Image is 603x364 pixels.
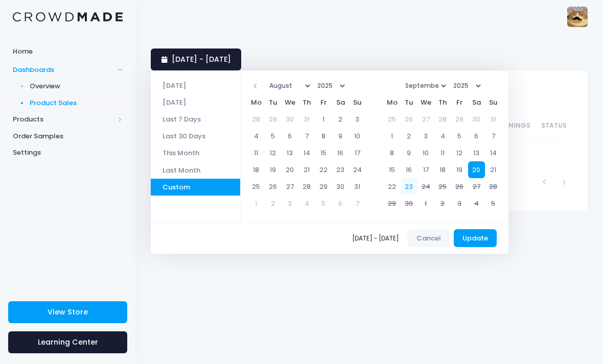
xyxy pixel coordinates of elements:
td: 22 [315,161,332,178]
span: Overview [30,81,123,91]
td: 4 [468,195,485,212]
td: 1 [418,195,434,212]
td: 2 [332,111,349,128]
td: 21 [485,161,502,178]
td: 22 [384,178,401,195]
td: 24 [349,161,366,178]
td: 14 [485,144,502,161]
td: 18 [434,161,451,178]
th: Tu [265,94,282,111]
td: 8 [384,144,401,161]
td: 3 [418,128,434,144]
th: Sa [332,94,349,111]
th: Fr [451,94,468,111]
td: 23 [332,161,349,178]
span: Settings [13,148,123,158]
td: 5 [265,128,282,144]
a: View Store [8,301,127,323]
th: We [282,94,298,111]
td: 10 [349,128,366,144]
td: 13 [282,144,298,161]
td: 14 [298,144,315,161]
td: 11 [248,144,265,161]
button: Cancel [407,229,450,248]
li: Last Month [151,161,240,178]
span: View Store [48,307,88,317]
td: 25 [248,178,265,195]
td: 31 [298,111,315,128]
td: 24 [418,178,434,195]
td: 6 [332,195,349,212]
td: 11 [434,144,451,161]
td: 26 [401,111,418,128]
th: Mo [248,94,265,111]
td: 29 [315,178,332,195]
td: 20 [282,161,298,178]
td: 15 [315,144,332,161]
td: 3 [451,195,468,212]
td: 29 [451,111,468,128]
td: 3 [349,111,366,128]
td: 17 [349,144,366,161]
td: 28 [434,111,451,128]
td: 25 [384,111,401,128]
td: 1 [248,195,265,212]
td: 7 [349,195,366,212]
td: 25 [434,178,451,195]
td: 28 [298,178,315,195]
li: Custom [151,179,240,196]
td: 4 [298,195,315,212]
td: 7 [298,128,315,144]
td: 31 [349,178,366,195]
th: Sa [468,94,485,111]
td: 4 [434,128,451,144]
td: 16 [401,161,418,178]
button: Update [454,229,497,248]
td: 26 [451,178,468,195]
span: Learning Center [38,337,98,347]
span: Order Samples [13,131,123,141]
td: 5 [451,128,468,144]
td: 29 [384,195,401,212]
td: 30 [468,111,485,128]
td: 30 [332,178,349,195]
td: 29 [265,111,282,128]
li: This Month [151,144,240,161]
td: 2 [434,195,451,212]
th: Status: activate to sort column ascending [530,113,572,139]
td: 28 [485,178,502,195]
td: 23 [401,178,418,195]
li: [DATE] [151,77,240,94]
th: Tu [401,94,418,111]
th: Fr [315,94,332,111]
img: User [567,7,588,27]
th: Su [485,94,502,111]
li: [DATE] [151,94,240,111]
td: 30 [401,195,418,212]
span: [DATE] - [DATE] [352,235,403,241]
td: 28 [248,111,265,128]
th: Th [298,94,315,111]
td: 12 [451,144,468,161]
li: Last 7 Days [151,111,240,128]
td: 20 [468,161,485,178]
td: 30 [282,111,298,128]
td: 6 [282,128,298,144]
td: 1 [315,111,332,128]
td: 9 [401,144,418,161]
td: 17 [418,161,434,178]
td: 2 [265,195,282,212]
td: 27 [418,111,434,128]
td: 16 [332,144,349,161]
td: 5 [485,195,502,212]
td: 5 [315,195,332,212]
span: [DATE] - [DATE] [172,54,231,64]
td: 27 [282,178,298,195]
a: Learning Center [8,331,127,353]
td: 1 [384,128,401,144]
td: 10 [418,144,434,161]
td: 15 [384,161,401,178]
td: 7 [485,128,502,144]
th: Mo [384,94,401,111]
a: [DATE] - [DATE] [151,48,241,70]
